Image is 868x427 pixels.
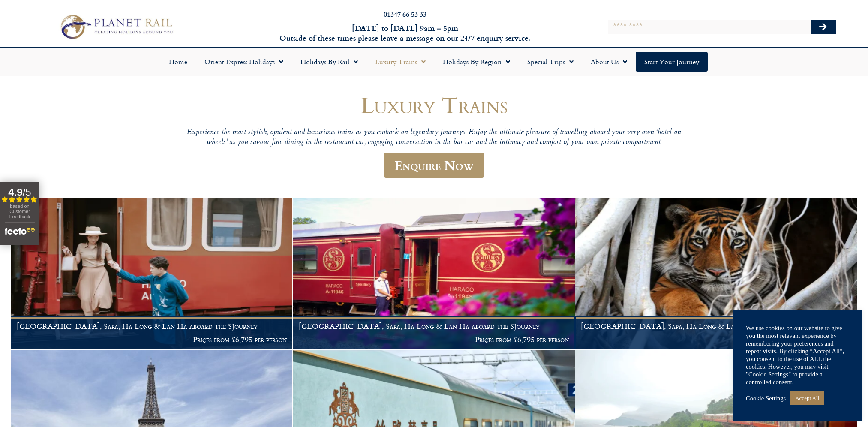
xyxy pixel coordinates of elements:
[582,52,636,72] a: About Us
[56,12,175,41] img: Planet Rail Train Holidays Logo
[575,198,857,349] a: [GEOGRAPHIC_DATA], Sapa, Ha Long & Lan Ha aboard the SJourney Prices from £6,795 per person
[299,322,569,331] h1: [GEOGRAPHIC_DATA], Sapa, Ha Long & Lan Ha aboard the SJourney
[811,20,835,34] button: Search
[581,335,851,344] p: Prices from £6,795 per person
[11,198,293,349] a: [GEOGRAPHIC_DATA], Sapa, Ha Long & Lan Ha aboard the SJourney Prices from £6,795 per person
[234,23,577,43] h6: [DATE] to [DATE] 9am – 5pm Outside of these times please leave a message on our 24/7 enquiry serv...
[177,92,691,117] h1: Luxury Trains
[196,52,292,72] a: Orient Express Holidays
[293,198,575,349] a: [GEOGRAPHIC_DATA], Sapa, Ha Long & Lan Ha aboard the SJourney Prices from £6,795 per person
[434,52,519,72] a: Holidays by Region
[519,52,582,72] a: Special Trips
[790,391,824,405] a: Accept All
[177,128,691,148] p: Experience the most stylish, opulent and luxurious trains as you embark on legendary journeys. En...
[581,322,851,331] h1: [GEOGRAPHIC_DATA], Sapa, Ha Long & Lan Ha aboard the SJourney
[366,52,434,72] a: Luxury Trains
[746,324,849,386] div: We use cookies on our website to give you the most relevant experience by remembering your prefer...
[292,52,366,72] a: Holidays by Rail
[746,394,786,402] a: Cookie Settings
[299,335,569,344] p: Prices from £6,795 per person
[160,52,196,72] a: Home
[17,322,287,331] h1: [GEOGRAPHIC_DATA], Sapa, Ha Long & Lan Ha aboard the SJourney
[4,52,864,72] nav: Menu
[636,52,708,72] a: Start your Journey
[17,335,287,344] p: Prices from £6,795 per person
[384,153,484,178] a: Enquire Now
[384,9,426,19] a: 01347 66 53 33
